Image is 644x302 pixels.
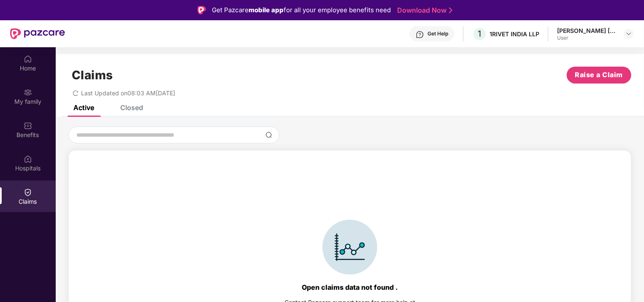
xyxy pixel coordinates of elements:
div: Closed [120,103,143,112]
img: New Pazcare Logo [10,28,65,39]
img: svg+xml;base64,PHN2ZyBpZD0iSG9zcGl0YWxzIiB4bWxucz0iaHR0cDovL3d3dy53My5vcmcvMjAwMC9zdmciIHdpZHRoPS... [24,155,32,163]
h1: Claims [72,68,113,82]
img: svg+xml;base64,PHN2ZyBpZD0iSWNvbl9DbGFpbSIgZGF0YS1uYW1lPSJJY29uIENsYWltIiB4bWxucz0iaHR0cDovL3d3dy... [322,220,377,275]
div: Get Pazcare for all your employee benefits need [212,5,391,15]
span: Last Updated on 08:03 AM[DATE] [81,89,175,97]
div: User [557,35,616,41]
span: 1 [478,29,482,39]
img: svg+xml;base64,PHN2ZyBpZD0iQmVuZWZpdHMiIHhtbG5zPSJodHRwOi8vd3d3LnczLm9yZy8yMDAwL3N2ZyIgd2lkdGg9Ij... [24,121,32,130]
span: redo [73,89,78,97]
img: svg+xml;base64,PHN2ZyBpZD0iRHJvcGRvd24tMzJ4MzIiIHhtbG5zPSJodHRwOi8vd3d3LnczLm9yZy8yMDAwL3N2ZyIgd2... [625,30,632,37]
img: svg+xml;base64,PHN2ZyBpZD0iU2VhcmNoLTMyeDMyIiB4bWxucz0iaHR0cDovL3d3dy53My5vcmcvMjAwMC9zdmciIHdpZH... [265,132,272,138]
div: Open claims data not found . [302,283,398,291]
img: svg+xml;base64,PHN2ZyBpZD0iQ2xhaW0iIHhtbG5zPSJodHRwOi8vd3d3LnczLm9yZy8yMDAwL3N2ZyIgd2lkdGg9IjIwIi... [24,188,32,197]
div: 1RIVET INDIA LLP [490,30,539,38]
div: [PERSON_NAME] [PERSON_NAME] [557,27,616,35]
div: Get Help [428,30,448,37]
strong: mobile app [249,6,284,14]
img: svg+xml;base64,PHN2ZyBpZD0iSG9tZSIgeG1sbnM9Imh0dHA6Ly93d3cudzMub3JnLzIwMDAvc3ZnIiB3aWR0aD0iMjAiIG... [24,55,32,63]
div: Active [73,103,94,112]
a: Download Now [397,6,450,15]
img: svg+xml;base64,PHN2ZyBpZD0iSGVscC0zMngzMiIgeG1sbnM9Imh0dHA6Ly93d3cudzMub3JnLzIwMDAvc3ZnIiB3aWR0aD... [416,30,424,39]
img: Logo [198,6,206,14]
img: svg+xml;base64,PHN2ZyB3aWR0aD0iMjAiIGhlaWdodD0iMjAiIHZpZXdCb3g9IjAgMCAyMCAyMCIgZmlsbD0ibm9uZSIgeG... [24,88,32,97]
img: Stroke [449,6,452,15]
span: Raise a Claim [575,70,623,80]
button: Raise a Claim [567,67,631,84]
